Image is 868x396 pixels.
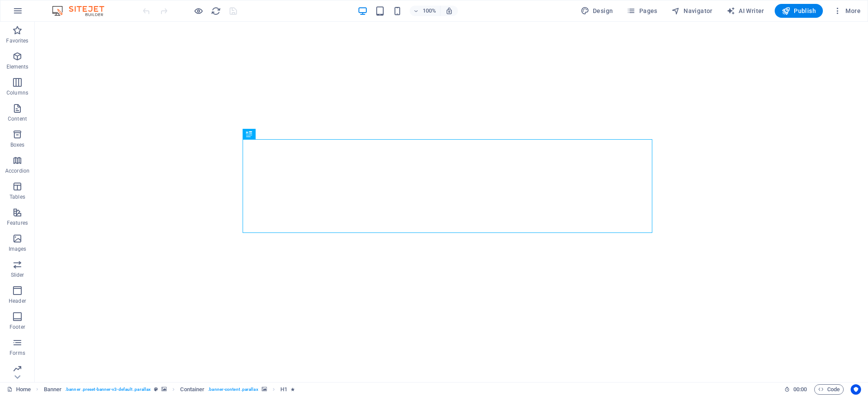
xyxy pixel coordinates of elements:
[280,384,287,395] span: Click to select. Double-click to edit
[423,6,437,16] h6: 100%
[775,4,823,18] button: Publish
[193,6,204,16] button: Click here to leave preview mode and continue editing
[154,387,158,392] i: This element is a customizable preset
[10,193,25,200] p: Tables
[11,272,24,278] p: Slider
[445,7,453,15] i: On resize automatically adjust zoom level to fit chosen device.
[10,141,25,148] p: Boxes
[581,7,613,15] span: Design
[814,384,844,395] button: Code
[851,384,861,395] button: Usercentrics
[623,4,661,18] button: Pages
[180,384,204,395] span: Click to select. Double-click to edit
[668,4,716,18] button: Navigator
[627,7,657,15] span: Pages
[7,219,28,226] p: Features
[9,298,26,304] p: Header
[5,167,30,174] p: Accordion
[7,63,29,70] p: Elements
[8,115,27,122] p: Content
[833,7,861,15] span: More
[262,387,267,392] i: This element contains a background
[10,324,25,331] p: Footer
[723,4,768,18] button: AI Writer
[784,384,807,395] h6: Session time
[818,384,840,395] span: Code
[65,384,151,395] span: . banner .preset-banner-v3-default .parallax
[577,4,617,18] div: Design (Ctrl+Alt+Y)
[410,6,441,16] button: 100%
[208,384,258,395] span: . banner-content .parallax
[211,6,221,16] i: Reload page
[830,4,864,18] button: More
[7,384,31,395] a: Click to cancel selection. Double-click to open Pages
[10,350,25,357] p: Forms
[9,245,26,252] p: Images
[6,37,28,44] p: Favorites
[7,89,28,96] p: Columns
[44,384,62,395] span: Click to select. Double-click to edit
[727,7,764,15] span: AI Writer
[799,386,801,393] span: :
[291,387,295,392] i: Element contains an animation
[210,6,221,16] button: reload
[793,384,807,395] span: 00 00
[44,384,295,395] nav: breadcrumb
[577,4,617,18] button: Design
[671,7,713,15] span: Navigator
[782,7,816,15] span: Publish
[50,6,115,16] img: Editor Logo
[161,387,167,392] i: This element contains a background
